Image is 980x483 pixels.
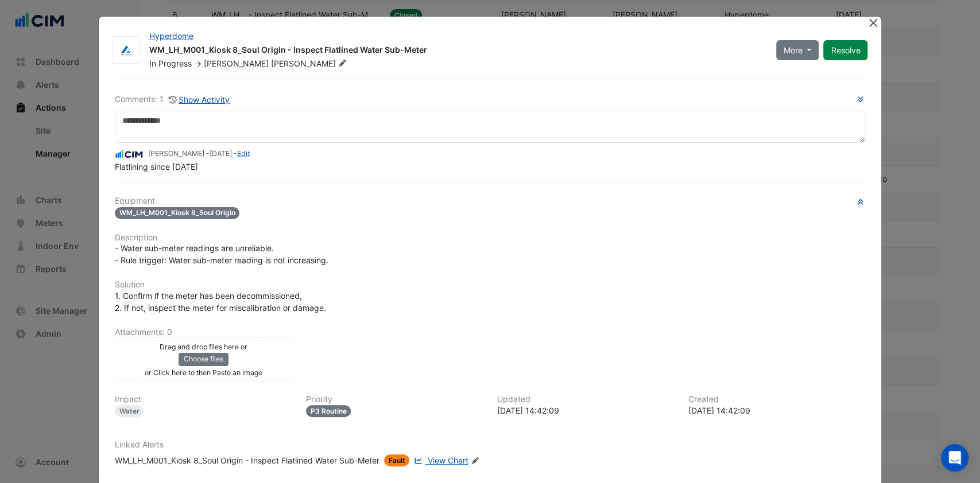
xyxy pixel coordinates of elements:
h6: Description [115,233,866,243]
h6: Solution [115,280,866,290]
img: CIM [115,148,144,161]
span: In Progress [149,59,192,68]
h6: Equipment [115,196,866,206]
div: [DATE] 14:42:09 [497,404,675,416]
small: or Click here to then Paste an image [145,368,262,377]
h6: Impact [115,395,292,404]
button: Choose files [179,353,228,365]
a: Hyperdome [149,31,193,41]
div: Water [115,405,144,417]
span: 2025-07-15 14:42:09 [210,149,232,158]
span: [PERSON_NAME] [271,58,349,69]
small: [PERSON_NAME] - - [148,149,250,159]
button: More [776,40,819,60]
div: Comments: 1 [115,93,231,106]
span: Fault [384,454,410,466]
h6: Linked Alerts [115,440,866,450]
img: Airmaster Australia [113,45,140,56]
small: Drag and drop files here or [160,342,247,351]
h6: Priority [306,395,483,404]
div: WM_LH_M001_Kiosk 8_Soul Origin - Inspect Flatlined Water Sub-Meter [115,454,379,466]
span: - Water sub-meter readings are unreliable. - Rule trigger: Water sub-meter reading is not increas... [115,243,328,265]
div: [DATE] 14:42:09 [688,404,865,416]
button: Show Activity [168,93,231,106]
span: 1. Confirm if the meter has been decommissioned, 2. If not, inspect the meter for miscalibration ... [115,291,326,313]
fa-icon: Edit Linked Alerts [471,457,479,465]
span: Flatlining since [DATE] [115,162,198,172]
a: View Chart [412,454,468,466]
div: WM_LH_M001_Kiosk 8_Soul Origin - Inspect Flatlined Water Sub-Meter [149,44,762,58]
h6: Attachments: 0 [115,328,866,337]
h6: Updated [497,395,675,404]
span: View Chart [428,455,468,465]
h6: Created [688,395,865,404]
button: Resolve [823,40,867,60]
span: [PERSON_NAME] [204,59,269,68]
span: -> [194,59,202,68]
button: Close [867,17,879,29]
span: WM_LH_M001_Kiosk 8_Soul Origin [115,207,240,219]
div: P3 Routine [306,405,351,417]
span: More [784,44,803,56]
a: Edit [237,149,250,158]
div: Open Intercom Messenger [941,444,969,472]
